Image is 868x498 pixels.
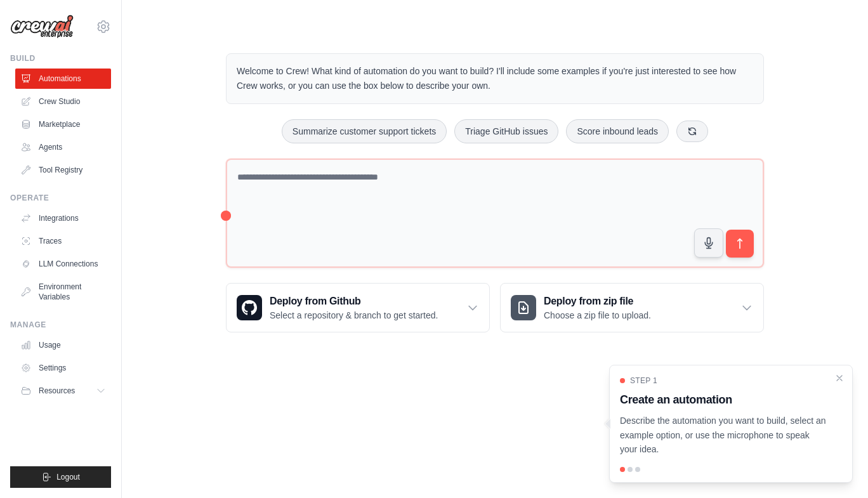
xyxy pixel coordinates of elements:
h3: Deploy from zip file [544,294,651,309]
img: Logo [10,15,74,39]
div: Operate [10,193,111,203]
a: Agents [15,137,111,157]
a: Traces [15,231,111,251]
a: Environment Variables [15,277,111,307]
a: Marketplace [15,114,111,134]
h3: Create an automation [620,391,827,409]
button: Summarize customer support tickets [282,119,447,143]
span: Logout [56,472,80,482]
div: Build [10,53,111,63]
p: Choose a zip file to upload. [544,309,651,322]
p: Describe the automation you want to build, select an example option, or use the microphone to spe... [620,414,827,457]
button: Triage GitHub issues [454,119,558,143]
a: Integrations [15,208,111,228]
span: Step 1 [630,376,657,386]
a: Crew Studio [15,91,111,112]
a: Usage [15,335,111,355]
a: Settings [15,358,111,378]
a: Tool Registry [15,160,111,180]
button: Logout [10,466,111,488]
a: Automations [15,69,111,89]
button: Close walkthrough [834,373,845,383]
button: Score inbound leads [566,119,669,143]
a: LLM Connections [15,254,111,274]
h3: Deploy from Github [270,294,438,309]
p: Select a repository & branch to get started. [270,309,438,322]
iframe: Chat Widget [805,437,868,498]
p: Welcome to Crew! What kind of automation do you want to build? I'll include some examples if you'... [237,64,753,93]
div: Manage [10,320,111,330]
button: Resources [15,381,111,401]
span: Resources [39,386,75,396]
